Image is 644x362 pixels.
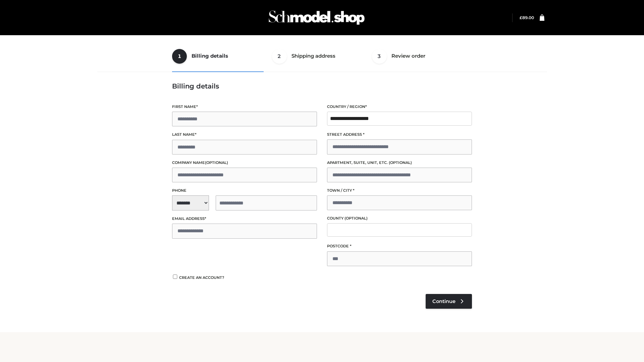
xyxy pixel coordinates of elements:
[172,187,317,194] label: Phone
[266,4,367,31] img: Schmodel Admin 964
[432,298,455,304] span: Continue
[520,15,534,20] a: £89.00
[426,294,472,309] a: Continue
[344,216,368,221] span: (optional)
[179,275,224,280] span: Create an account?
[172,131,317,138] label: Last name
[327,104,472,110] label: Country / Region
[327,187,472,194] label: Town / City
[205,160,228,165] span: (optional)
[327,243,472,249] label: Postcode
[389,160,412,165] span: (optional)
[172,104,317,110] label: First name
[327,215,472,222] label: County
[327,131,472,138] label: Street address
[172,160,317,166] label: Company name
[172,275,178,279] input: Create an account?
[172,82,472,90] h3: Billing details
[172,216,317,222] label: Email address
[327,160,472,166] label: Apartment, suite, unit, etc.
[520,15,522,20] span: £
[520,15,534,20] bdi: 89.00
